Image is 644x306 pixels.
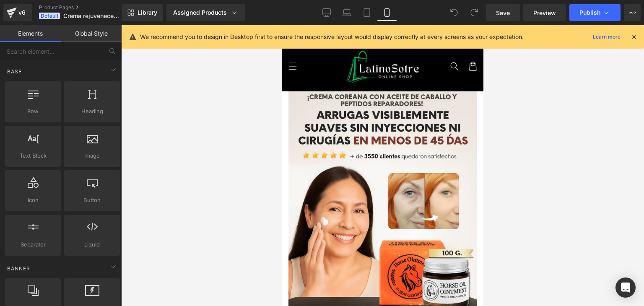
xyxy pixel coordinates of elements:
[8,151,58,160] span: Text Block
[39,4,135,11] a: Product Pages
[377,4,397,21] a: Mobile
[138,9,157,16] span: Library
[533,8,556,17] span: Preview
[67,196,117,205] span: Button
[67,240,117,249] span: Liquid
[357,4,377,21] a: Tablet
[6,265,31,272] span: Banner
[6,67,23,75] span: Base
[446,4,462,21] button: Undo
[337,4,357,21] a: Laptop
[589,32,624,42] a: Learn more
[8,240,58,249] span: Separator
[3,4,32,21] a: v6
[67,107,117,116] span: Heading
[63,13,119,19] span: Crema rejuvenecedora - Horse Elixir
[173,8,239,17] div: Assigned Products
[523,4,566,21] a: Preview
[624,4,641,21] button: More
[466,4,483,21] button: Redo
[80,5,177,12] p: Descuentos Exclusivos 😎
[8,196,58,205] span: Icon
[8,107,58,116] span: Row
[39,13,60,19] span: Default
[67,151,117,160] span: Image
[579,9,600,16] span: Publish
[615,277,636,298] div: Open Intercom Messenger
[140,32,524,41] p: We recommend you to design in Desktop first to ensure the responsive layout would display correct...
[317,4,337,21] a: Desktop
[63,24,138,59] img: Mi tienda
[496,8,510,17] span: Save
[17,7,27,18] div: v6
[569,4,621,21] button: Publish
[163,32,182,50] summary: Búsqueda
[61,25,122,42] a: Global Style
[122,4,163,21] a: New Library
[1,32,20,50] summary: Menú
